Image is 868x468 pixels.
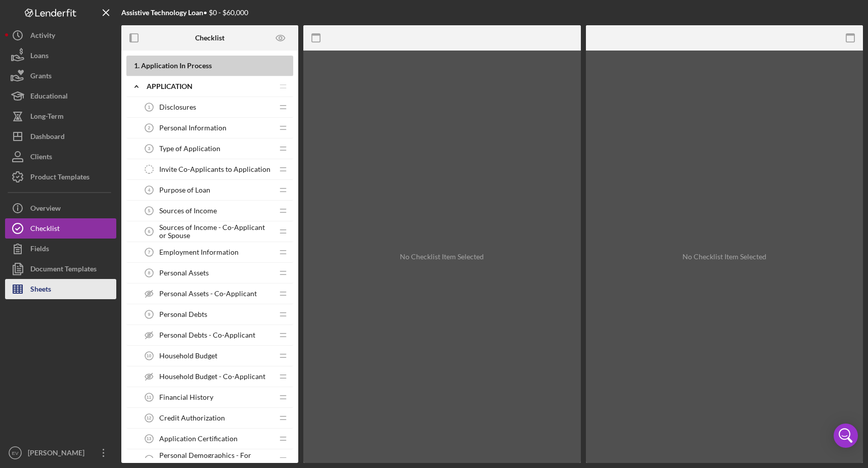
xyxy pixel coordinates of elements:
[682,253,766,261] div: No Checklist Item Selected
[147,353,152,358] tspan: 10
[159,352,217,360] span: Household Budget
[5,198,116,218] button: Overview
[159,269,209,277] span: Personal Assets
[834,424,858,448] div: Open Intercom Messenger
[30,45,49,68] div: Loans
[5,126,116,147] button: Dashboard
[159,165,270,173] span: Invite Co-Applicants to Application
[5,66,116,86] button: Grants
[148,250,151,255] tspan: 7
[159,435,238,443] span: Application Certification
[30,126,65,149] div: Dashboard
[5,86,116,106] button: Educational
[148,146,151,151] tspan: 3
[147,82,273,90] div: Application
[30,86,68,109] div: Educational
[159,331,255,339] span: Personal Debts - Co-Applicant
[159,145,220,153] span: Type of Application
[121,9,248,17] div: • $0 - $60,000
[159,207,217,215] span: Sources of Income
[30,279,51,302] div: Sheets
[5,106,116,126] button: Long-Term
[195,34,224,42] b: Checklist
[159,186,210,194] span: Purpose of Loan
[159,103,196,111] span: Disclosures
[5,443,116,463] button: EV[PERSON_NAME]
[5,147,116,167] button: Clients
[5,218,116,239] button: Checklist
[148,229,151,234] tspan: 6
[148,270,151,275] tspan: 8
[5,259,116,279] button: Document Templates
[30,147,52,169] div: Clients
[30,239,49,261] div: Fields
[30,259,97,282] div: Document Templates
[159,372,265,381] span: Household Budget - Co-Applicant
[5,167,116,187] button: Product Templates
[400,253,484,261] div: No Checklist Item Selected
[30,66,52,88] div: Grants
[148,312,151,317] tspan: 9
[12,450,19,456] text: EV
[147,457,152,462] tspan: 14
[159,451,273,467] span: Personal Demographics - For Reporting Purposes Only
[148,105,151,110] tspan: 1
[148,125,151,130] tspan: 2
[147,436,152,441] tspan: 13
[141,61,212,70] span: Application In Process
[30,167,89,190] div: Product Templates
[5,239,116,259] button: Fields
[159,124,226,132] span: Personal Information
[159,310,207,318] span: Personal Debts
[147,415,152,420] tspan: 12
[159,393,213,401] span: Financial History
[5,279,116,299] button: Sheets
[159,223,273,240] span: Sources of Income - Co-Applicant or Spouse
[159,248,239,256] span: Employment Information
[5,45,116,66] button: Loans
[148,208,151,213] tspan: 5
[159,290,257,298] span: Personal Assets - Co-Applicant
[147,395,152,400] tspan: 11
[159,414,225,422] span: Credit Authorization
[134,61,140,70] span: 1 .
[121,8,203,17] b: Assistive Technology Loan
[30,198,61,221] div: Overview
[5,25,116,45] button: Activity
[148,188,151,193] tspan: 4
[30,218,60,241] div: Checklist
[30,106,64,129] div: Long-Term
[269,27,292,50] button: Preview as
[25,443,91,465] div: [PERSON_NAME]
[30,25,55,48] div: Activity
